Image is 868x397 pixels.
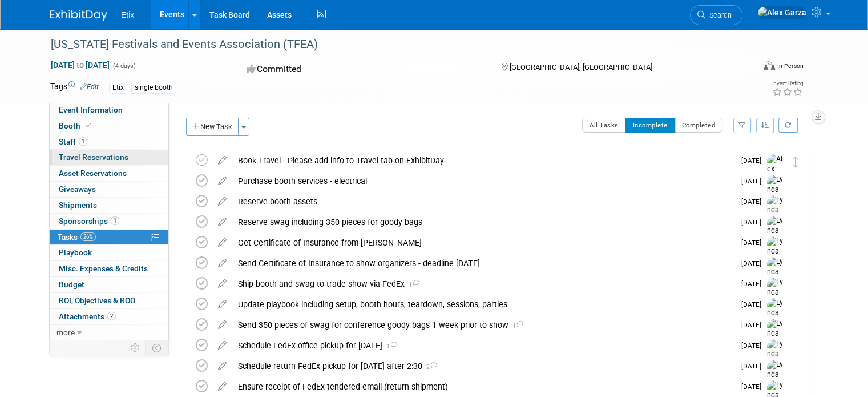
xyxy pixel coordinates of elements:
a: edit [212,320,232,330]
a: edit [212,279,232,289]
img: Lynda Garcia [767,216,784,256]
span: [DATE] [741,239,767,247]
a: Asset Reservations [50,166,168,181]
span: [DATE] [741,300,767,308]
a: Misc. Expenses & Credits [50,261,168,276]
span: more [56,328,75,337]
a: edit [212,299,232,310]
img: Lynda Garcia [767,319,784,359]
a: edit [212,176,232,186]
span: Tasks [58,232,96,242]
a: edit [212,382,232,392]
span: [DATE] [741,198,767,206]
img: ExhibitDay [50,10,107,21]
span: [DATE] [741,218,767,226]
a: Staff1 [50,134,168,150]
span: [DATE] [741,383,767,391]
a: Travel Reservations [50,150,168,165]
a: edit [212,238,232,248]
td: Personalize Event Tab Strip [126,340,146,355]
span: 1 [79,137,87,146]
td: Tags [50,81,99,94]
div: [US_STATE] Festivals and Events Association (TFEA) [47,34,740,55]
div: Etix [109,82,127,94]
span: [DATE] [741,362,767,370]
span: Etix [121,10,134,19]
span: Shipments [59,200,97,210]
div: Purchase booth services - electrical [232,171,734,191]
a: ROI, Objectives & ROO [50,293,168,308]
div: Event Rating [772,81,803,86]
span: 1 [508,322,523,330]
span: [DATE] [741,342,767,350]
div: single booth [131,82,176,94]
i: Booth reservation complete [86,122,91,129]
span: [DATE] [741,321,767,329]
div: Send 350 pieces of swag for conference goody bags 1 week prior to show [232,315,734,335]
div: Send Certificate of Insurance to show organizers - deadline [DATE] [232,254,734,273]
img: Lynda Garcia [767,339,784,380]
img: Lynda Garcia [767,195,784,236]
button: All Tasks [582,118,626,133]
span: Attachments [59,312,116,321]
span: [DATE] [DATE] [50,60,110,70]
div: Ship booth and swag to trade show via FedEx [232,274,734,294]
span: Misc. Expenses & Credits [59,264,148,273]
div: Event Format [692,59,804,77]
span: [GEOGRAPHIC_DATA], [GEOGRAPHIC_DATA] [510,63,652,71]
a: edit [212,361,232,371]
a: Giveaways [50,182,168,197]
span: ROI, Objectives & ROO [59,296,135,305]
img: Lynda Garcia [767,298,784,339]
span: [DATE] [741,177,767,185]
span: Asset Reservations [59,169,127,178]
img: Lynda Garcia [767,278,784,318]
td: Toggle Event Tabs [146,340,169,355]
img: Alex Garza [767,154,784,195]
a: Refresh [778,118,798,133]
a: Attachments2 [50,309,168,324]
a: edit [212,197,232,207]
div: Committed [243,59,483,79]
button: Incomplete [625,118,675,133]
span: [DATE] [741,280,767,288]
span: Playbook [59,248,92,257]
div: Schedule FedEx office pickup for [DATE] [232,336,734,355]
a: Shipments [50,198,168,213]
a: Search [690,5,742,25]
button: New Task [186,118,239,136]
a: Playbook [50,245,168,260]
span: Staff [59,137,87,146]
span: Budget [59,280,84,289]
div: Update playbook including setup, booth hours, teardown, sessions, parties [232,295,734,314]
div: Reserve booth assets [232,192,734,211]
span: 1 [405,281,419,288]
a: Tasks26% [50,230,168,245]
div: Get Certificate of Insurance from [PERSON_NAME] [232,233,734,252]
span: 2 [422,363,437,371]
a: edit [212,340,232,351]
span: Sponsorships [59,216,119,226]
span: Event Information [59,105,123,114]
span: Booth [59,121,94,130]
span: (4 days) [112,62,136,70]
div: Schedule return FedEx pickup for [DATE] after 2:30 [232,356,734,376]
div: Book Travel - Please add info to Travel tab on ExhibitDay [232,151,734,170]
span: Search [705,11,732,19]
span: [DATE] [741,259,767,267]
a: edit [212,217,232,227]
a: edit [212,258,232,268]
span: 2 [107,312,116,320]
a: Sponsorships1 [50,214,168,229]
div: Ensure receipt of FedEx tendered email (return shipment) [232,377,734,396]
img: Alex Garza [757,6,807,19]
a: more [50,325,168,340]
div: In-Person [777,62,804,70]
img: Lynda Garcia [767,257,784,298]
a: edit [212,155,232,166]
a: Budget [50,277,168,292]
span: [DATE] [741,157,767,165]
span: Travel Reservations [59,153,128,162]
span: Giveaways [59,185,96,194]
button: Completed [675,118,723,133]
